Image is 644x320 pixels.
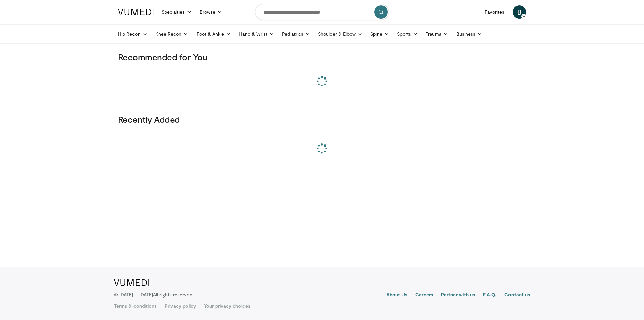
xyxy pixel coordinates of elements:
a: Hip Recon [114,27,151,41]
p: © [DATE] – [DATE] [114,291,193,298]
a: Trauma [422,27,452,41]
a: Browse [196,5,226,19]
a: B [513,5,526,19]
a: Shoulder & Elbow [314,27,366,41]
a: Foot & Ankle [193,27,235,41]
a: Specialties [158,5,196,19]
span: All rights reserved [153,292,192,298]
a: Favorites [481,5,508,19]
a: Careers [415,291,433,300]
h3: Recommended for You [118,52,526,62]
a: Terms & conditions [114,303,157,309]
a: Partner with us [441,291,475,300]
a: Knee Recon [151,27,193,41]
a: Pediatrics [278,27,314,41]
a: F.A.Q. [483,291,496,300]
a: Your privacy choices [204,303,250,309]
input: Search topics, interventions [255,4,389,20]
a: Contact us [504,291,530,300]
a: About Us [386,291,408,300]
a: Business [452,27,486,41]
img: VuMedi Logo [118,9,154,15]
h3: Recently Added [118,114,526,125]
a: Privacy policy [165,303,196,309]
a: Spine [366,27,393,41]
img: VuMedi Logo [114,279,149,286]
a: Hand & Wrist [235,27,278,41]
a: Sports [393,27,422,41]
